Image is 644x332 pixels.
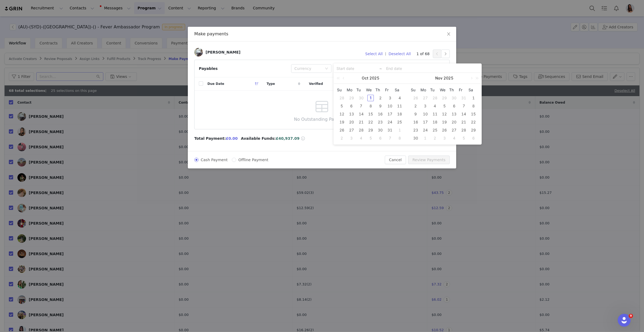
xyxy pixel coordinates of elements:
div: 9 [377,103,383,109]
td: October 6, 2025 [347,102,356,110]
div: 17 [387,111,393,117]
td: October 2, 2025 [375,94,385,102]
div: 18 [396,111,403,117]
iframe: Intercom live chat [618,314,631,327]
div: 4 [358,135,364,141]
th: Wed [366,86,376,94]
td: November 18, 2025 [430,118,440,126]
div: 28 [460,127,467,133]
span: Su [337,88,347,92]
td: October 26, 2025 [337,126,347,134]
div: Payables [199,66,218,71]
td: November 10, 2025 [420,110,430,118]
div: Make payments [194,31,450,37]
div: 30 [377,127,383,133]
div: 25 [396,119,403,125]
a: Nov [435,73,443,84]
div: 11 [432,111,438,117]
td: November 5, 2025 [440,102,449,110]
a: Oct [361,73,369,84]
span: We [440,88,449,92]
th: Thu [375,86,385,94]
td: November 20, 2025 [449,118,459,126]
th: Sat [469,86,478,94]
div: 8 [367,103,374,109]
td: November 25, 2025 [430,126,440,134]
th: Fri [459,86,469,94]
th: Fri [385,86,395,94]
button: Close [441,27,456,42]
div: 15 [367,111,374,117]
td: October 1, 2025 [366,94,376,102]
span: No Outstanding Payments [294,116,350,123]
td: November 3, 2025 [347,134,356,142]
td: November 8, 2025 [395,134,404,142]
div: 19 [339,119,345,125]
div: 4 [432,103,438,109]
td: October 27, 2025 [347,126,356,134]
td: December 1, 2025 [420,134,430,142]
td: October 3, 2025 [385,94,395,102]
td: November 28, 2025 [459,126,469,134]
th: Sun [337,86,347,94]
td: December 3, 2025 [440,134,449,142]
td: October 28, 2025 [430,94,440,102]
td: November 29, 2025 [469,126,478,134]
button: Review Payments [408,156,450,164]
td: November 7, 2025 [385,134,395,142]
div: 6 [451,103,457,109]
div: 1 of 68 [416,50,450,58]
div: 26 [412,95,419,101]
div: 12 [339,111,345,117]
div: 5 [460,135,467,141]
div: 4 [396,95,403,101]
td: November 1, 2025 [469,94,478,102]
div: 7 [387,135,393,141]
td: October 17, 2025 [385,110,395,118]
div: 5 [441,103,448,109]
td: December 2, 2025 [430,134,440,142]
td: November 6, 2025 [449,102,459,110]
td: October 14, 2025 [356,110,366,118]
a: Previous month (PageUp) [342,73,346,84]
td: October 29, 2025 [366,126,376,134]
div: 20 [348,119,355,125]
div: 29 [470,127,477,133]
div: 1 [422,135,429,141]
td: November 7, 2025 [459,102,469,110]
img: a483c6e9-badd-48a8-b170-f4ba3bdc8951.jpg [194,48,203,56]
i: icon: close [447,32,451,36]
th: Mon [347,86,356,94]
span: Tu [356,88,366,92]
td: October 15, 2025 [366,110,376,118]
th: Sat [395,86,404,94]
td: November 30, 2025 [411,134,420,142]
td: November 6, 2025 [375,134,385,142]
div: 27 [422,95,429,101]
td: November 12, 2025 [440,110,449,118]
div: 1 [396,127,403,133]
th: Mon [420,86,430,94]
td: October 10, 2025 [385,102,395,110]
td: October 18, 2025 [395,110,404,118]
span: Sa [469,88,478,92]
div: 31 [460,95,467,101]
div: 24 [387,119,393,125]
span: Su [411,88,420,92]
div: 13 [348,111,355,117]
a: [PERSON_NAME] [194,48,240,56]
span: Fr [385,88,395,92]
td: October 31, 2025 [385,126,395,134]
div: 23 [412,127,419,133]
td: October 24, 2025 [385,118,395,126]
button: Select All [363,50,385,58]
td: November 15, 2025 [469,110,478,118]
span: Verified [309,81,323,86]
span: Cash Payment [199,158,230,162]
div: 17 [422,119,429,125]
span: Mo [347,88,356,92]
div: 28 [358,127,364,133]
span: | [385,51,386,56]
td: October 19, 2025 [337,118,347,126]
div: 3 [441,135,448,141]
